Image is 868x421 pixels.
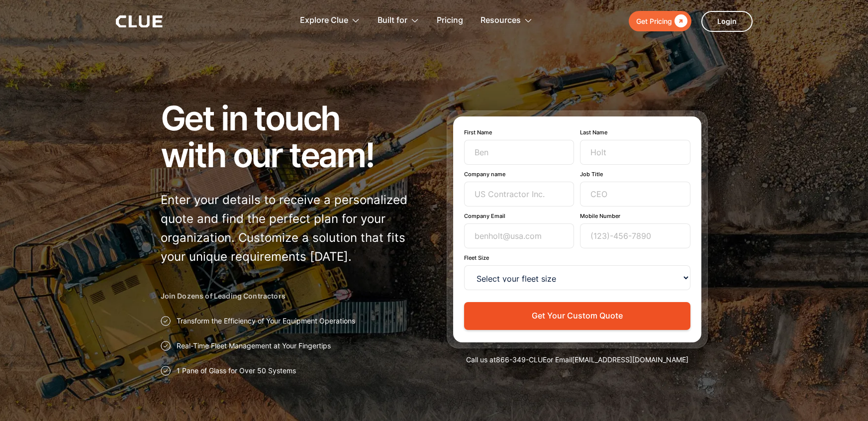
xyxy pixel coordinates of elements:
[464,212,575,219] label: Company Email
[464,140,575,165] input: Ben
[580,212,690,219] label: Mobile Number
[629,11,691,31] a: Get Pricing
[378,5,407,36] div: Built for
[701,11,753,32] a: Login
[300,5,348,36] div: Explore Clue
[464,171,575,178] label: Company name
[672,15,687,27] div: 
[481,5,533,36] div: Resources
[177,316,355,326] p: Transform the Efficiency of Your Equipment Operations
[464,129,575,136] label: First Name
[464,302,690,329] button: Get Your Custom Quote
[161,291,422,301] h2: Join Dozens of Leading Contractors
[161,100,422,173] h1: Get in touch with our team!
[580,129,690,136] label: Last Name
[496,355,547,364] a: 866-349-CLUE
[580,223,690,248] input: (123)-456-7890
[636,15,672,27] div: Get Pricing
[161,366,171,376] img: Approval checkmark icon
[464,223,575,248] input: benholt@usa.com
[572,355,688,364] a: [EMAIL_ADDRESS][DOMAIN_NAME]
[580,171,690,178] label: Job Title
[161,191,422,266] p: Enter your details to receive a personalized quote and find the perfect plan for your organizatio...
[464,182,575,207] input: US Contractor Inc.
[580,182,690,207] input: CEO
[378,5,419,36] div: Built for
[161,316,171,326] img: Approval checkmark icon
[464,254,690,261] label: Fleet Size
[447,355,708,365] div: Call us at or Email
[580,140,690,165] input: Holt
[437,5,463,36] a: Pricing
[481,5,521,36] div: Resources
[177,341,331,351] p: Real-Time Fleet Management at Your Fingertips
[161,341,171,351] img: Approval checkmark icon
[177,366,296,376] p: 1 Pane of Glass for Over 50 Systems
[300,5,360,36] div: Explore Clue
